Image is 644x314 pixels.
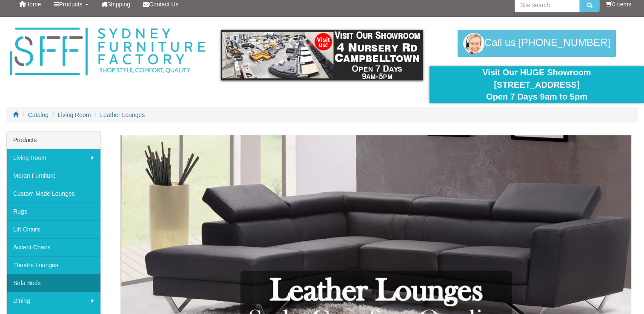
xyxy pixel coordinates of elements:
[7,292,100,310] a: Dining
[7,238,100,256] a: Accent Chairs
[7,256,100,274] a: Theatre Lounges
[7,220,100,238] a: Lift Chairs
[100,111,145,118] a: Leather Lounges
[7,149,100,167] a: Living Room
[7,131,100,149] div: Products
[7,274,100,292] a: Sofa Beds
[59,1,82,8] span: Products
[7,203,100,220] a: Rugs
[149,1,178,8] span: Contact Us
[7,167,100,185] a: Moran Furniture
[436,66,638,103] div: Visit Our HUGE Showroom [STREET_ADDRESS] Open 7 Days 9am to 5pm
[6,26,208,78] img: Sydney Furniture Factory
[58,111,91,118] a: Living Room
[7,185,100,203] a: Custom Made Lounges
[28,111,49,118] a: Catalog
[221,30,423,80] img: showroom.gif
[107,1,131,8] span: Shipping
[25,1,41,8] span: Home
